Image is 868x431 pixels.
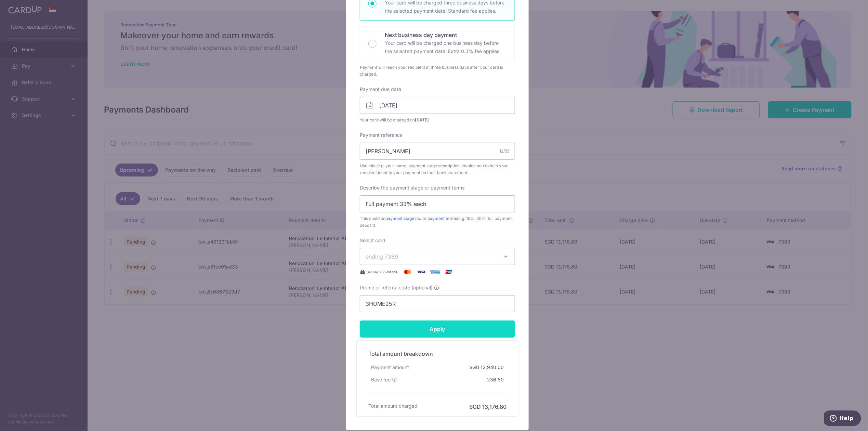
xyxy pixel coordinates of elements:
span: Base fee [371,376,391,383]
div: 236.80 [484,374,507,386]
img: Visa [415,268,428,276]
h6: Total amount charged [368,403,418,409]
label: Payment due date [360,86,401,93]
img: UnionPay [442,268,456,276]
span: ending 7389 [366,253,398,260]
img: American Express [428,268,442,276]
h6: SGD 13,176.80 [469,403,507,411]
div: SGD 12,940.00 [466,361,507,374]
span: [DATE] [415,117,429,122]
span: Use this (e.g. your name, payment stage description, invoice no.) to help your recipient identify... [360,162,515,176]
img: Mastercard [401,268,415,276]
h5: Total amount breakdown [368,350,507,358]
label: Describe the payment stage or payment terms [360,184,464,191]
span: Secure 256-bit SSL [367,269,398,275]
p: Your card will be charged one business day before the selected payment date. Extra 0.3% fee applies. [385,39,507,55]
span: This could be (e.g. 15%, 30%, full payment, deposit). [360,215,515,229]
input: Apply [360,321,515,338]
span: Your card will be charged on [360,117,515,123]
iframe: Opens a widget where you can find more information [824,410,861,428]
div: Payment will reach your recipient in three business days after your card is charged. [360,64,515,78]
label: Payment reference [360,132,403,139]
p: Next business day payment [385,31,507,39]
label: Select card [360,237,385,244]
div: Payment amount [368,361,412,374]
a: payment stage no. or payment terms [385,216,457,221]
button: ending 7389 [360,248,515,265]
span: Promo or referral code (optional) [360,284,433,291]
input: DD / MM / YYYY [360,97,515,114]
div: 12/35 [499,148,510,155]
